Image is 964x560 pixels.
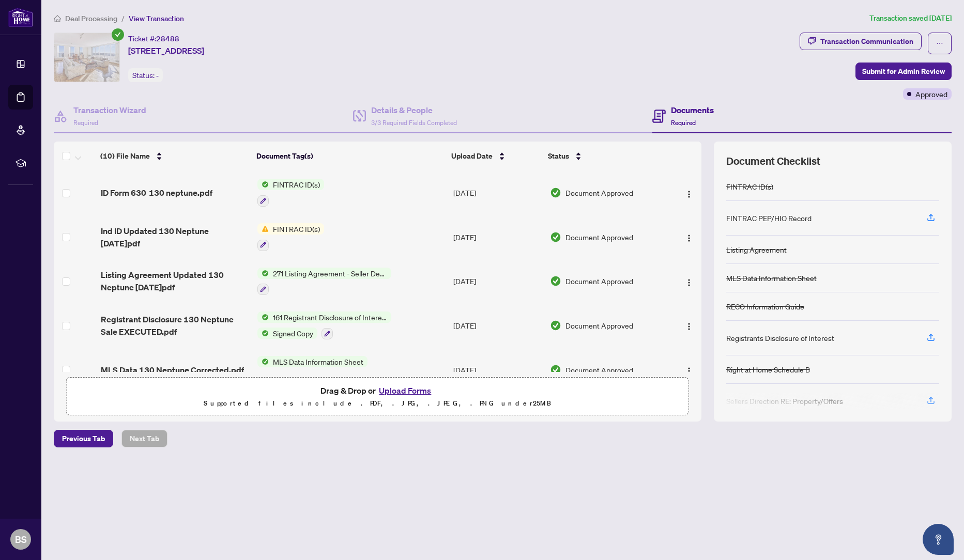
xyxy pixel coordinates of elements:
span: Document Approved [565,275,633,287]
button: Status IconMLS Data Information Sheet [257,356,368,384]
img: logo [8,8,33,27]
div: Ticket #: [128,33,179,44]
span: FINTRAC ID(s) [269,179,324,190]
span: MLS Data 130 Neptune Corrected.pdf [101,364,244,376]
td: [DATE] [449,348,546,392]
div: FINTRAC PEP/HIO Record [726,212,812,224]
span: Required [73,119,98,127]
span: ellipsis [936,40,943,47]
button: Open asap [923,524,954,555]
div: FINTRAC ID(s) [726,181,773,192]
li: / [121,12,125,24]
span: View Transaction [129,14,184,23]
button: Upload Forms [376,384,434,397]
span: home [54,15,61,22]
img: Document Status [550,231,561,243]
h4: Details & People [371,104,457,116]
p: Supported files include .PDF, .JPG, .JPEG, .PNG under 25 MB [73,397,682,410]
span: Signed Copy [269,328,317,339]
button: Logo [681,362,697,378]
span: Document Approved [565,320,633,331]
span: Required [671,119,696,127]
th: Status [544,142,664,170]
div: Listing Agreement [726,244,787,255]
span: Listing Agreement Updated 130 Neptune [DATE]pdf [101,269,249,293]
button: Logo [681,273,697,289]
button: Logo [681,317,697,334]
span: check-circle [112,28,124,41]
td: [DATE] [449,303,546,348]
article: Transaction saved [DATE] [869,12,952,24]
div: Transaction Communication [820,33,913,50]
td: [DATE] [449,215,546,259]
span: Drag & Drop or [320,384,434,397]
th: (10) File Name [96,142,252,170]
span: Approved [915,88,947,100]
h4: Transaction Wizard [73,104,146,116]
button: Status Icon271 Listing Agreement - Seller Designated Representation Agreement Authority to Offer ... [257,268,391,295]
img: Logo [685,278,693,287]
th: Upload Date [447,142,544,170]
img: Document Status [550,320,561,331]
img: Status Icon [257,312,269,323]
img: Status Icon [257,223,269,235]
span: Deal Processing [65,14,117,23]
span: Previous Tab [62,430,105,447]
span: 161 Registrant Disclosure of Interest - Disposition ofProperty [269,312,391,323]
span: ID Form 630 130 neptune.pdf [101,186,212,199]
button: Submit for Admin Review [855,63,952,80]
span: Document Approved [565,187,633,198]
img: Document Status [550,275,561,287]
button: Logo [681,229,697,245]
button: Next Tab [121,430,167,447]
td: [DATE] [449,170,546,215]
span: Status [548,150,569,162]
img: Status Icon [257,356,269,367]
span: [STREET_ADDRESS] [128,44,204,57]
span: 3/3 Required Fields Completed [371,119,457,127]
span: MLS Data Information Sheet [269,356,368,367]
span: Upload Date [451,150,493,162]
button: Previous Tab [54,430,113,447]
div: Registrants Disclosure of Interest [726,332,834,344]
div: RECO Information Guide [726,301,804,312]
span: Drag & Drop orUpload FormsSupported files include .PDF, .JPG, .JPEG, .PNG under25MB [67,378,688,416]
span: Ind ID Updated 130 Neptune [DATE]pdf [101,225,249,250]
button: Status IconFINTRAC ID(s) [257,179,324,207]
td: [DATE] [449,259,546,304]
span: 28488 [156,34,179,43]
img: Logo [685,322,693,331]
button: Status IconFINTRAC ID(s) [257,223,324,251]
img: IMG-C12046344_1.jpg [54,33,119,82]
span: BS [15,532,27,547]
div: MLS Data Information Sheet [726,272,817,284]
span: Document Approved [565,364,633,376]
span: - [156,71,159,80]
button: Status Icon161 Registrant Disclosure of Interest - Disposition ofPropertyStatus IconSigned Copy [257,312,391,339]
h4: Documents [671,104,714,116]
img: Document Status [550,187,561,198]
img: Logo [685,190,693,198]
span: Submit for Admin Review [862,63,945,80]
img: Status Icon [257,328,269,339]
span: Registrant Disclosure 130 Neptune Sale EXECUTED.pdf [101,313,249,338]
img: Status Icon [257,268,269,279]
img: Document Status [550,364,561,376]
img: Status Icon [257,179,269,190]
span: Document Approved [565,231,633,243]
span: 271 Listing Agreement - Seller Designated Representation Agreement Authority to Offer for Sale [269,268,391,279]
span: Document Checklist [726,154,820,168]
th: Document Tag(s) [252,142,447,170]
div: Status: [128,68,163,82]
span: FINTRAC ID(s) [269,223,324,235]
img: Logo [685,234,693,242]
span: (10) File Name [100,150,150,162]
button: Logo [681,184,697,201]
img: Logo [685,367,693,375]
div: Right at Home Schedule B [726,364,810,375]
button: Transaction Communication [800,33,922,50]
